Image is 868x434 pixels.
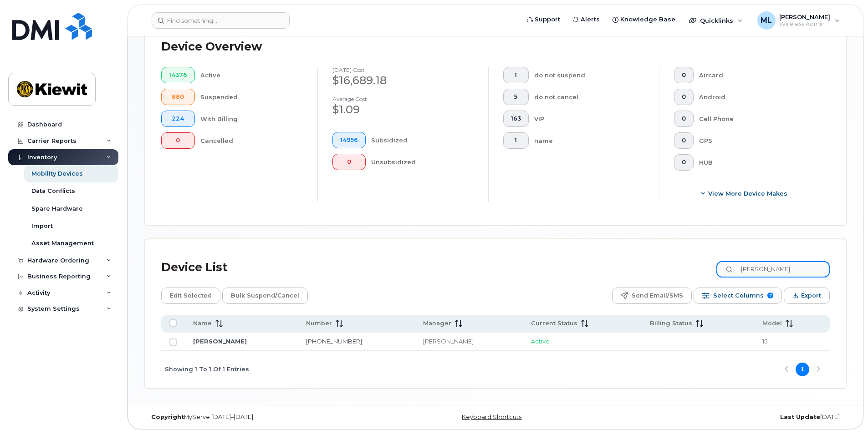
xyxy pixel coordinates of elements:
span: Current Status [531,319,577,328]
span: 14376 [169,71,187,79]
button: 0 [674,111,694,127]
span: Bulk Suspend/Cancel [231,289,299,303]
div: Device Overview [161,35,262,59]
a: [PHONE_NUMBER] [306,338,362,345]
span: 5 [511,93,521,101]
div: MyServe [DATE]–[DATE] [144,414,378,421]
div: Cancelled [200,132,303,149]
button: 1 [503,67,529,83]
span: 0 [682,115,686,122]
div: GPS [699,132,816,149]
div: VIP [534,111,645,127]
span: 0 [682,137,686,144]
div: Active [200,67,303,83]
span: Billing Status [650,319,692,328]
span: ML [761,15,772,26]
div: do not suspend [534,67,645,83]
div: $1.09 [332,102,474,117]
span: Edit Selected [170,289,212,303]
span: View More Device Makes [708,189,787,198]
input: Search Device List ... [716,261,830,278]
div: [DATE] [613,414,847,421]
span: Name [193,319,212,328]
span: 1 [511,137,521,144]
button: 0 [674,154,694,171]
span: [PERSON_NAME] [779,13,830,20]
div: name [534,132,645,149]
div: Aircard [699,67,816,83]
input: Find something... [152,12,290,29]
button: 0 [332,154,366,170]
span: Showing 1 To 1 Of 1 Entries [165,363,249,376]
a: Support [521,10,567,29]
div: $16,689.18 [332,73,474,88]
a: Keyboard Shortcuts [462,414,521,420]
span: Select Columns [713,289,764,303]
button: 1 [503,132,529,149]
span: Export [801,289,821,303]
span: Send Email/SMS [632,289,683,303]
button: Select Columns 7 [694,288,782,304]
button: Export [784,288,830,304]
button: 14376 [161,67,195,83]
button: 0 [674,132,694,149]
div: do not cancel [534,89,645,105]
span: 14956 [340,136,358,144]
span: Knowledge Base [620,15,675,24]
button: 880 [161,89,195,105]
button: Page 1 [796,363,809,376]
span: Alerts [581,15,600,24]
button: 0 [674,89,694,105]
a: Alerts [567,10,606,29]
div: With Billing [200,111,303,127]
div: Matthew Linderman [751,11,846,30]
span: 0 [340,158,358,166]
iframe: Messenger Launcher [828,394,861,427]
h4: [DATE] cost [332,67,474,73]
span: Model [762,319,782,328]
span: Active [531,338,550,345]
div: Cell Phone [699,111,816,127]
button: View More Device Makes [674,185,815,202]
span: 163 [511,115,521,122]
a: [PERSON_NAME] [193,338,247,345]
div: Unsubsidized [371,154,474,170]
div: Android [699,89,816,105]
span: 880 [169,93,187,101]
span: 0 [682,93,686,101]
button: Send Email/SMS [612,288,692,304]
h4: Average cost [332,96,474,102]
div: Subsidized [371,132,474,148]
button: Bulk Suspend/Cancel [222,288,308,304]
div: Device List [161,256,228,279]
button: 224 [161,111,195,127]
button: 5 [503,89,529,105]
span: 7 [767,293,773,298]
div: HUB [699,154,816,171]
button: 0 [161,132,195,149]
span: 0 [169,137,187,144]
strong: Last Update [780,414,820,420]
span: 0 [682,71,686,79]
button: 14956 [332,132,366,148]
button: Edit Selected [161,288,220,304]
a: Knowledge Base [606,10,682,29]
strong: Copyright [151,414,184,420]
span: 15 [762,338,767,345]
button: 0 [674,67,694,83]
div: Quicklinks [683,11,749,30]
div: [PERSON_NAME] [423,337,515,346]
span: Number [306,319,332,328]
span: Support [535,15,560,24]
span: 224 [169,115,187,122]
span: Manager [423,319,451,328]
span: Wireless Admin [779,20,830,28]
span: Quicklinks [700,17,733,24]
div: Suspended [200,89,303,105]
button: 163 [503,111,529,127]
span: 1 [511,71,521,79]
span: 0 [682,159,686,166]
